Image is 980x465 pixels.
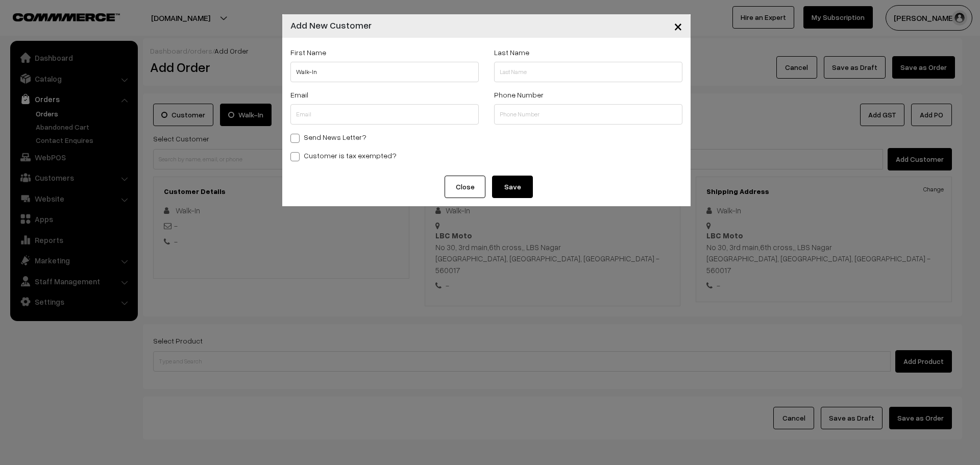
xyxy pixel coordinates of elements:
label: First Name [290,47,326,58]
h4: Add New Customer [290,18,372,32]
input: Last Name [494,62,682,82]
button: Close [445,176,485,198]
label: Last Name [494,47,529,58]
input: Email [290,104,479,125]
label: Email [290,89,308,100]
label: Phone Number [494,89,544,100]
input: Phone Number [494,104,682,125]
label: Send News Letter? [290,132,366,142]
span: × [674,16,682,35]
label: Customer is tax exempted? [290,150,397,161]
button: Save [492,176,533,198]
input: First Name [290,62,479,82]
button: Close [666,10,691,42]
